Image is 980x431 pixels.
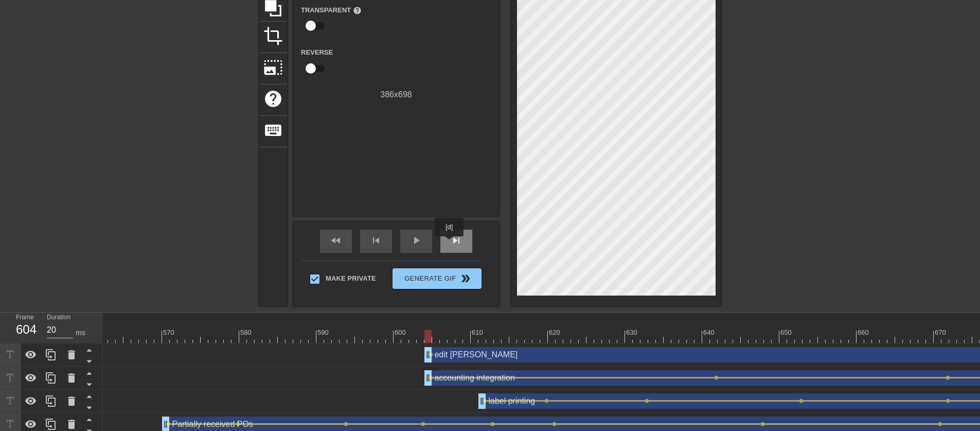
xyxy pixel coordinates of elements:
span: lens [236,422,240,426]
label: Duration [47,315,70,321]
span: drag_handle [423,350,433,360]
span: skip_previous [370,234,382,247]
div: Frame [8,313,39,342]
span: keyboard [263,120,283,140]
span: lens [421,422,425,426]
label: Reverse [301,47,333,58]
label: Transparent [301,5,362,15]
div: 580 [240,327,253,338]
span: lens [645,399,649,403]
span: lens [946,399,950,403]
button: Generate Gif [393,268,482,289]
div: 650 [780,327,793,338]
div: 660 [858,327,870,338]
span: lens [483,399,487,403]
span: lens [429,375,433,380]
span: skip_next [450,234,462,247]
span: drag_handle [477,396,487,406]
span: lens [799,399,804,403]
div: 670 [935,327,948,338]
span: lens [938,422,942,426]
span: lens [760,422,765,426]
div: 630 [626,327,639,338]
span: lens [344,422,348,426]
span: fast_rewind [330,234,342,247]
span: double_arrow [459,272,472,285]
div: 604 [16,320,31,339]
span: lens [552,422,557,426]
span: lens [490,422,495,426]
div: 386 x 698 [293,89,499,101]
span: help [263,89,283,109]
span: Generate Gif [397,272,477,285]
div: 620 [549,327,562,338]
span: lens [429,352,433,357]
div: ms [76,327,85,338]
span: play_arrow [410,234,422,247]
span: Make Private [326,273,376,284]
span: lens [166,422,171,426]
div: 570 [163,327,176,338]
span: lens [544,399,549,403]
span: photo_size_select_large [263,58,283,77]
span: drag_handle [423,373,433,383]
span: lens [946,375,950,380]
span: help [353,6,362,15]
div: 640 [703,327,716,338]
div: 600 [395,327,407,338]
span: lens [714,375,719,380]
span: drag_handle [161,419,171,429]
span: crop [263,26,283,46]
div: 610 [472,327,485,338]
div: 590 [317,327,330,338]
